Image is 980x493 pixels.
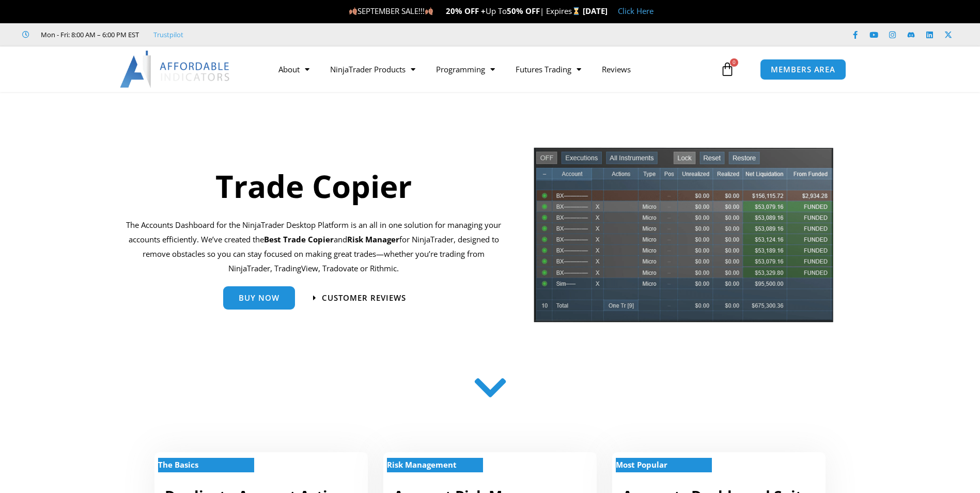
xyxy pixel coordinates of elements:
[153,28,183,41] a: Trustpilot
[349,7,357,15] img: 🍂
[730,58,738,67] span: 0
[38,28,139,41] span: Mon - Fri: 8:00 AM – 6:00 PM EST
[583,6,608,16] strong: [DATE]
[158,459,198,470] strong: The Basics
[268,57,320,81] a: About
[771,66,835,73] span: MEMBERS AREA
[126,164,502,208] h1: Trade Copier
[320,57,426,81] a: NinjaTrader Products
[239,294,279,302] span: Buy Now
[425,7,433,15] img: 🍂
[126,218,502,275] p: The Accounts Dashboard for the NinjaTrader Desktop Platform is an all in one solution for managin...
[616,459,667,470] strong: Most Popular
[446,6,486,16] strong: 20% OFF +
[533,146,834,331] img: tradecopier | Affordable Indicators – NinjaTrader
[349,6,583,16] span: SEPTEMBER SALE!!! Up To | Expires
[347,234,399,244] strong: Risk Manager
[507,6,540,16] strong: 50% OFF
[618,6,654,16] a: Click Here
[572,7,580,15] img: ⌛
[387,459,457,470] strong: Risk Management
[313,294,406,302] a: Customer Reviews
[505,57,592,81] a: Futures Trading
[592,57,641,81] a: Reviews
[223,286,295,310] a: Buy Now
[760,59,846,80] a: MEMBERS AREA
[120,51,231,88] img: LogoAI | Affordable Indicators – NinjaTrader
[268,57,718,81] nav: Menu
[322,294,406,302] span: Customer Reviews
[426,57,505,81] a: Programming
[705,54,750,84] a: 0
[264,234,334,244] b: Best Trade Copier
